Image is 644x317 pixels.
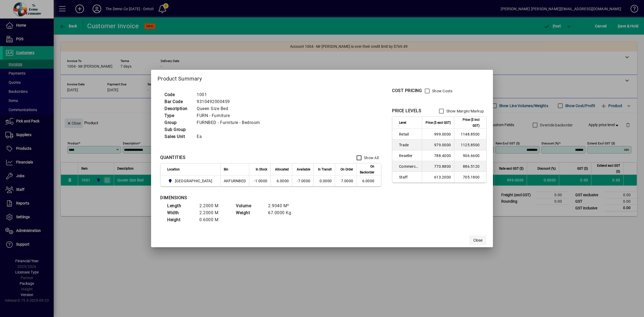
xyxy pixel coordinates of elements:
[454,161,486,172] td: 886.5120
[249,176,270,186] td: -1.0000
[454,150,486,161] td: 906.6600
[162,98,194,105] td: Bar Code
[265,209,298,216] td: 67.0000 Kg
[341,179,353,183] span: 7.0000
[160,154,185,161] div: QUANTITIES
[454,172,486,183] td: 705.1800
[297,166,310,172] span: Available
[399,174,419,180] span: Staff
[224,166,228,172] span: Bin
[275,166,289,172] span: Allocated
[422,140,454,150] td: 979.0000
[194,98,266,105] td: 9310492000459
[220,176,249,186] td: AKFURNBED
[256,166,267,172] span: In Stock
[341,166,353,172] span: On Order
[473,238,482,243] span: Close
[392,88,422,94] div: COST PRICING
[445,108,484,114] label: Show Margin/Markup
[454,129,486,140] td: 1148.8500
[458,117,480,129] span: Price ($ incl GST)
[162,91,194,98] td: Code
[356,176,381,186] td: 6.0000
[162,126,194,133] td: Sub Group
[167,178,214,184] span: Auckland
[363,155,379,161] label: Show All
[194,119,266,126] td: FURNBED - Furniture - Bedroom
[194,105,266,112] td: Queen Size Bed
[422,129,454,140] td: 999.0000
[233,209,265,216] td: Weight
[399,153,419,158] span: Reseller
[197,216,229,223] td: 0.6000 M
[422,172,454,183] td: 613.2000
[426,120,451,126] span: Price ($ excl GST)
[167,166,180,172] span: Location
[318,166,332,172] span: In Transit
[164,209,197,216] td: Width
[422,161,454,172] td: 770.8800
[197,202,229,209] td: 2.2000 M
[233,202,265,209] td: Volume
[162,119,194,126] td: Group
[360,163,374,175] span: On Backorder
[431,88,453,94] label: Show Costs
[175,178,212,184] span: [GEOGRAPHIC_DATA]
[399,120,406,126] span: Level
[151,70,493,85] h2: Product Summary
[454,140,486,150] td: 1125.8500
[399,164,419,169] span: Commercial
[194,112,266,119] td: FURN - Furniture
[265,202,298,209] td: 2.9040 M³
[194,91,266,98] td: 1001
[399,142,419,148] span: Trade
[162,112,194,119] td: Type
[320,179,332,183] span: 0.0000
[422,150,454,161] td: 788.4000
[160,195,294,201] div: DIMENSIONS
[162,133,194,140] td: Sales Unit
[162,105,194,112] td: Description
[164,202,197,209] td: Length
[399,132,419,137] span: Retail
[469,235,486,245] button: Close
[292,176,313,186] td: -7.0000
[270,176,292,186] td: 6.0000
[197,209,229,216] td: 2.2000 M
[194,133,266,140] td: Ea
[392,108,421,114] div: PRICE LEVELS
[164,216,197,223] td: Height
